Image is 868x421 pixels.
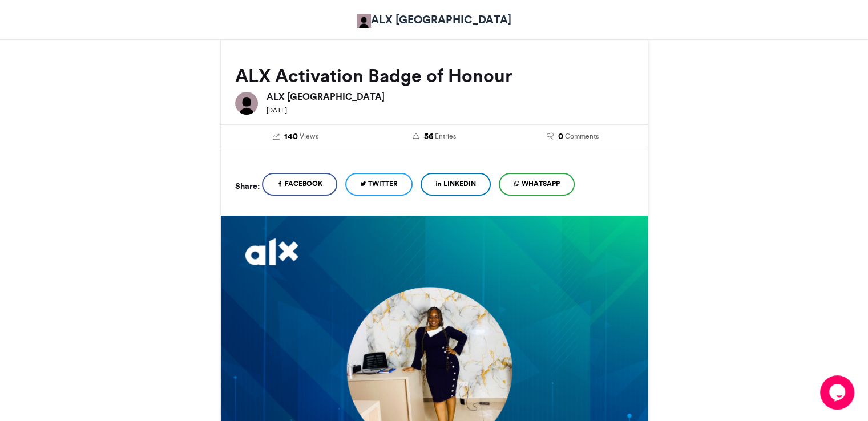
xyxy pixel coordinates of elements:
small: [DATE] [267,106,287,114]
h2: ALX Activation Badge of Honour [235,66,633,86]
span: Entries [434,131,455,141]
span: 0 [558,131,563,143]
a: Twitter [345,173,413,196]
a: 140 Views [235,131,357,143]
span: LinkedIn [443,179,476,189]
span: 56 [423,131,433,143]
a: 56 Entries [373,131,495,143]
span: Comments [565,131,599,141]
img: ALX Africa [357,14,371,28]
span: Twitter [368,179,398,189]
span: WhatsApp [522,179,560,189]
a: WhatsApp [499,173,575,196]
a: Facebook [262,173,337,196]
a: 0 Comments [512,131,633,143]
h6: ALX [GEOGRAPHIC_DATA] [267,92,633,101]
span: 140 [284,131,298,143]
a: LinkedIn [421,173,491,196]
a: ALX [GEOGRAPHIC_DATA] [357,11,511,28]
img: ALX Africa [235,92,258,115]
span: Views [300,131,318,141]
span: Facebook [285,179,322,189]
iframe: chat widget [820,375,857,410]
h5: Share: [235,179,260,193]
